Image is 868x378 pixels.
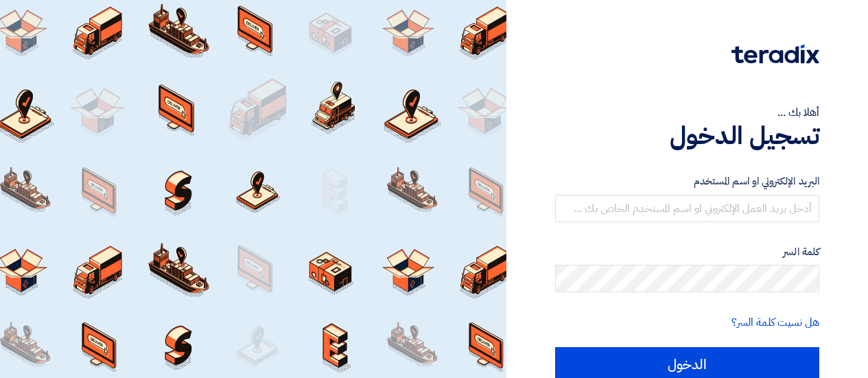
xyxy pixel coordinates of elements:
img: Teradix logo [731,45,819,64]
input: أدخل بريد العمل الإلكتروني او اسم المستخدم الخاص بك ... [555,195,819,222]
label: البريد الإلكتروني او اسم المستخدم [555,174,819,189]
a: هل نسيت كلمة السر؟ [731,314,819,331]
label: كلمة السر [555,244,819,260]
div: أهلا بك ... [555,104,819,121]
h1: تسجيل الدخول [555,121,819,151]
